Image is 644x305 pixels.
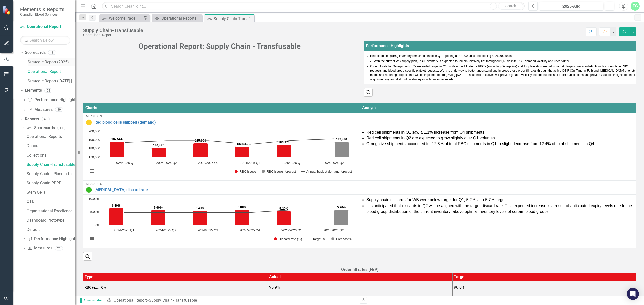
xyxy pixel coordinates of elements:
text: 5.20% [279,207,288,210]
text: 180,475 [153,144,164,147]
text: 2024/2025 Q4 [240,161,260,165]
li: Order fill rate for O-negative RBCs exceeded target in Q1, while order fill rate for RBCs (exclud... [370,64,639,82]
div: Operational Reports [161,15,201,21]
div: Donors [27,144,75,148]
div: Supply Chain-Transfusable [214,16,253,22]
a: OTDT [25,198,75,206]
button: Show Annual budget demand forecast [301,170,352,173]
text: 5.40% [196,206,204,210]
div: 3 [48,50,56,55]
img: On Target [86,187,92,193]
div: Measures [86,182,634,186]
g: Discard rate (%), series 1 of 3. Bar series with 6 bars. [109,199,334,225]
text: 187,430 [336,138,347,141]
a: Reports [25,116,39,122]
a: Supply Chain-Transfusable [25,161,75,169]
a: Organizational Excellence – Quality Management [25,207,75,215]
div: 2025-Aug [541,3,602,9]
text: 2024/2025 Q4 [239,228,260,232]
span: O-negative shipments accounted for 12.3% of total RBC shipments in Q1, a slight decrease from 12.... [366,142,595,146]
a: [MEDICAL_DATA] discard rate [94,188,634,192]
div: 11 [57,126,65,130]
input: Search ClearPoint... [102,2,525,11]
div: Measures [86,115,634,118]
button: Show RBC issues [235,170,256,173]
div: 49 [42,117,50,121]
div: 94 [44,88,52,93]
text: 6.40% [112,204,120,207]
a: Operational Report [28,69,75,75]
td: Double-Click to Edit [360,194,637,248]
svg: Interactive chart [86,196,357,246]
a: Collections [25,151,75,159]
button: Search [498,3,523,10]
g: RBC issues forecast, series 2 of 3. Bar series with 6 bars. [125,142,349,157]
text: 5.00% [90,210,99,214]
text: 2025/2026 Q2 [323,161,344,165]
a: Performance Highlights [27,236,77,242]
path: 2024/2025 Q2, 180,475. RBC issues. [152,148,166,157]
span: Target [454,274,466,279]
text: 170,000 [89,155,100,159]
path: 2025/2026 Q2, 5.7. Forecast %. [334,210,349,225]
button: View chart menu, Chart [89,235,96,242]
td: 98.0% [452,281,636,294]
path: 2025/2026 Q1, 5.2. Discard rate (%). [277,211,291,225]
path: 2024/2025 Q1, 6.4. Discard rate (%). [109,208,124,225]
div: Welcome Page [109,15,142,21]
text: 5.80% [238,205,246,209]
a: Strategic Report ([DATE]-[DATE]) (Archive) [28,78,75,84]
div: Operational Reports [27,134,75,139]
path: 2025/2026 Q1, 183,974. RBC issues. [277,145,291,157]
div: Supply Chain - Plasma for Fractionation [27,172,75,176]
div: 39 [55,108,63,112]
a: Dashboard Prototype [25,216,75,224]
strong: Operational Report: Supply Chain - Transfusable [138,42,301,51]
button: Show Forecast % [331,237,352,241]
div: Chart. Highcharts interactive chart. [86,196,357,246]
text: 180,000 [89,146,100,150]
span: Red cell shipments in Q1 saw a 1.1% increase from Q4 shipments. [366,130,486,134]
text: 10.00% [89,197,99,201]
g: Forecast %, series 3 of 3. Bar series with 6 bars. [124,210,348,225]
li: With the current WB supply plan, RBC inventory is expected to remain relatively flat throughout Q... [374,59,639,63]
a: Scorecards [25,50,46,56]
a: Operational Report [20,24,70,30]
li: Red blood cell (RBC) inventory remained stable in Q1, opening at 27,000 units and closing at 26,5... [370,54,639,63]
a: Welcome Page [101,15,142,21]
path: 2025/2026 Q2, 187,430. RBC issues forecast. [335,142,349,157]
a: Measures [27,245,52,251]
div: Default [27,227,75,232]
a: Operational Reports [25,133,75,141]
path: 2024/2025 Q1, 187,544. RBC issues. [110,142,124,157]
a: Supply Chain - Plasma for Fractionation [25,170,75,178]
span: Administrator [80,298,104,303]
text: 187,544 [111,137,123,141]
a: Default [25,226,75,234]
path: 2024/2025 Q4, 182,031. RBC issues. [235,146,250,157]
span: Actual [269,274,281,279]
button: Show Target % [308,237,326,241]
path: 2024/2025 Q3, 185,903. RBC issues. [193,143,208,157]
div: Operational Report [83,33,143,37]
a: Performance Highlights [27,97,77,103]
small: Canadian Blood Services [20,12,64,16]
td: 96.9% [268,281,452,294]
img: ClearPoint Strategy [3,6,11,15]
text: 2025/2026 Q1 [281,228,302,232]
button: View chart menu, Chart [89,168,96,175]
div: Supply Chain-PPRP [27,181,75,185]
td: Double-Click to Edit Right Click for Context Menu [83,180,637,194]
input: Search Below... [20,36,70,45]
path: 2024/2025 Q2, 5.6. Discard rate (%). [151,210,166,225]
svg: Interactive chart [86,129,357,179]
text: 2025/2026 Q2 [323,228,344,232]
button: Show Discard rate (%) [274,237,302,241]
button: TG [631,2,640,11]
td: Double-Click to Edit [360,127,637,180]
div: Stem Cells [27,190,75,195]
text: 0% [95,223,100,227]
text: 2024/2025 Q1 [114,228,134,232]
span: Elements & Reports [20,6,64,12]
